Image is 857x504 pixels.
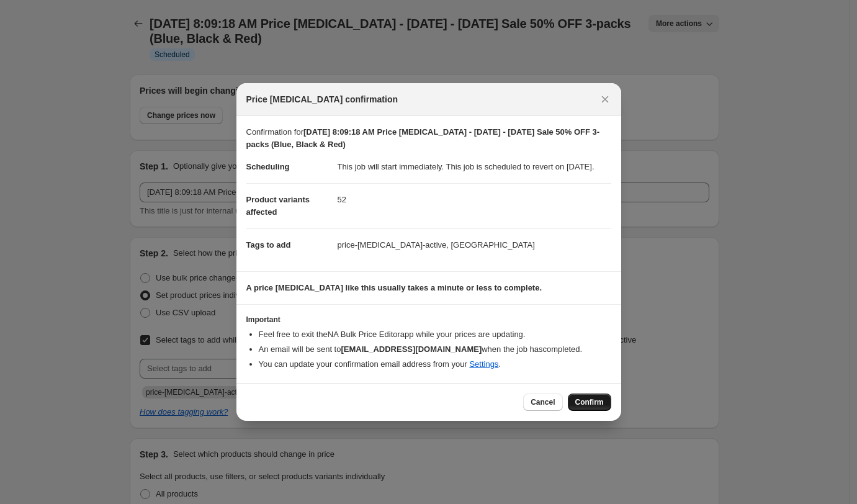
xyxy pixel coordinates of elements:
span: Tags to add [246,240,291,250]
b: A price [MEDICAL_DATA] like this usually takes a minute or less to complete. [246,283,542,292]
button: Confirm [568,394,611,411]
span: Cancel [531,397,555,407]
span: Scheduling [246,162,290,171]
li: You can update your confirmation email address from your . [259,358,611,371]
button: Close [596,91,614,108]
li: Feel free to exit the NA Bulk Price Editor app while your prices are updating. [259,328,611,341]
dd: price-[MEDICAL_DATA]-active, [GEOGRAPHIC_DATA] [338,228,611,261]
h3: Important [246,315,611,325]
b: [EMAIL_ADDRESS][DOMAIN_NAME] [341,344,482,354]
dd: 52 [338,183,611,216]
p: Confirmation for [246,126,611,151]
span: Price [MEDICAL_DATA] confirmation [246,93,398,106]
button: Cancel [523,394,562,411]
dd: This job will start immediately. This job is scheduled to revert on [DATE]. [338,151,611,183]
span: Product variants affected [246,195,310,217]
span: Confirm [575,397,604,407]
a: Settings [469,359,498,369]
b: [DATE] 8:09:18 AM Price [MEDICAL_DATA] - [DATE] - [DATE] Sale 50% OFF 3-packs (Blue, Black & Red) [246,127,600,149]
li: An email will be sent to when the job has completed . [259,343,611,356]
